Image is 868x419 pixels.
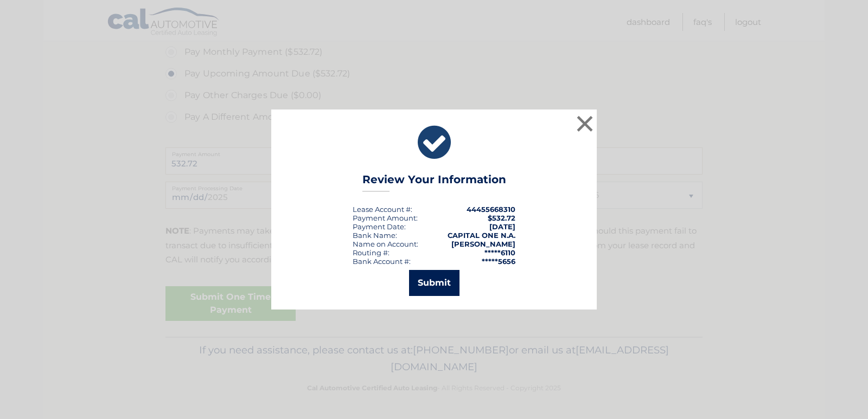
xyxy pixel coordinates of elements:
[488,214,515,222] span: $532.72
[353,257,411,266] div: Bank Account #:
[409,270,459,296] button: Submit
[467,205,515,214] strong: 44455668310
[451,240,515,248] strong: [PERSON_NAME]
[353,240,418,248] div: Name on Account:
[489,222,515,231] span: [DATE]
[353,248,390,257] div: Routing #:
[353,214,418,222] div: Payment Amount:
[353,231,397,240] div: Bank Name:
[448,231,515,240] strong: CAPITAL ONE N.A.
[353,205,412,214] div: Lease Account #:
[353,222,406,231] div: :
[353,222,404,231] span: Payment Date
[362,173,506,192] h3: Review Your Information
[574,113,596,134] button: ×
